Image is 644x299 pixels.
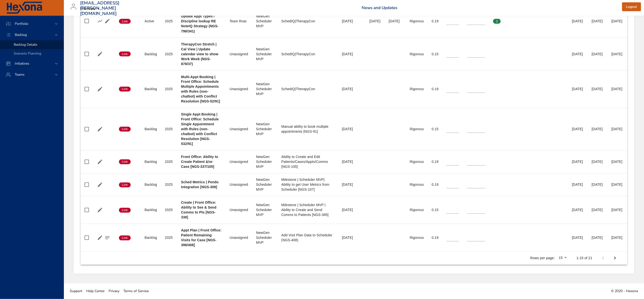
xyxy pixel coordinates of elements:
[410,127,424,132] div: Rigorous
[80,0,120,16] h3: [EMAIL_ADDRESS][PERSON_NAME][DOMAIN_NAME]
[181,42,218,66] b: TherapyCon Stretch | Cal View | Update calendar view to show Work Week (NGS-878/37)
[432,87,439,92] div: 0.19
[281,124,334,134] div: Manual ability to book multiple appointments [NGS-91]
[11,21,32,26] span: Portfolio
[256,14,273,28] div: NewGen Scheduler MVP
[410,235,424,240] div: Rigorous
[86,289,105,294] span: Help Center
[256,230,273,245] div: NewGen Scheduler MVP
[165,19,173,24] div: 2025
[256,82,273,97] div: NewGen Scheduler MVP
[410,159,424,164] div: Rigorous
[256,122,273,137] div: NewGen Scheduler MVP
[96,158,104,166] button: Edit Project Details
[432,235,439,240] div: 0.19
[342,235,362,240] div: [DATE]
[119,127,131,131] span: Low
[121,286,151,297] a: Terms of Service
[144,52,157,57] div: Backlog
[80,5,101,13] div: Raintree
[572,235,584,240] div: [DATE]
[123,289,149,294] span: Terms of Service
[229,208,248,213] div: Unassigned
[96,181,104,188] button: Edit Project Details
[119,52,131,56] span: Low
[256,177,273,192] div: NewGen Scheduler MVP
[612,159,623,164] div: [DATE]
[6,2,43,14] img: Hexona
[144,235,157,240] div: Backlog
[410,19,424,24] div: Rigorous
[11,32,31,37] span: Backlog
[119,208,131,213] span: Low
[181,155,218,169] b: Front Office: Ability to Create Patient &/or Case [NGS-337/105]
[229,87,248,92] div: Unassigned
[84,286,107,297] a: Help Center
[281,177,334,192] div: Milestone | Scheduler MVP| Ability to get User Metrics from Scheduler [NGS-107]
[342,87,362,92] div: [DATE]
[109,289,119,294] span: Privacy
[572,127,584,132] div: [DATE]
[14,42,37,47] span: Backlog Details
[572,19,584,24] div: [DATE]
[572,182,584,187] div: [DATE]
[256,203,273,217] div: NewGen Scheduler MVP
[611,289,638,294] span: © 2020 - Hexona
[572,159,584,164] div: [DATE]
[592,208,603,213] div: [DATE]
[165,159,173,164] div: 2025
[119,87,131,91] span: Low
[612,52,623,57] div: [DATE]
[612,182,623,187] div: [DATE]
[609,252,621,264] button: Next Page
[342,19,362,24] div: [DATE]
[432,127,439,132] div: 0.15
[592,235,603,240] div: [DATE]
[181,201,216,219] b: Create | Front Office: Ability to See & Send Comms to Pts [NGS-338]
[119,236,131,240] span: Low
[342,182,362,187] div: [DATE]
[96,17,104,25] button: Show Burnup
[144,159,157,164] div: Backlog
[181,113,219,146] b: Single Appt Booking | Front Office: Schedule Single Appointment with Rules (non-chatbot) with Con...
[281,19,334,24] div: SchedIQ|TherapyCon
[144,182,157,187] div: Backlog
[96,234,104,242] button: Edit Project Details
[432,52,439,57] div: 0.15
[165,182,173,187] div: 2025
[612,235,623,240] div: [DATE]
[229,19,248,24] div: Team Roar
[181,9,219,33] b: TherapyCon Stretch | Update Appt Types / Discipline lookup RE NoteIQ Strategy (NGS-798/341)
[144,19,157,24] div: Active
[165,52,173,57] div: 2025
[342,52,362,57] div: [DATE]
[592,19,603,24] div: [DATE]
[119,160,131,164] span: Low
[389,19,402,24] div: [DATE]
[229,127,248,132] div: Unassigned
[165,208,173,213] div: 2025
[181,75,220,103] b: Multi-Appt Booking | Front Office: Schedule Multiple Appointments with Rules (non-chatbot) with C...
[70,289,82,294] span: Support
[572,52,584,57] div: [DATE]
[612,208,623,213] div: [DATE]
[612,19,623,24] div: [DATE]
[281,87,334,92] div: SchedIQ|TherapyCon
[96,50,104,58] button: Edit Project Details
[626,4,637,10] span: Logout
[144,87,157,92] div: Backlog
[432,208,439,213] div: 0.15
[572,208,584,213] div: [DATE]
[165,87,173,92] div: 2025
[144,208,157,213] div: Backlog
[229,159,248,164] div: Unassigned
[14,51,41,56] span: Scenario Planning
[229,182,248,187] div: Unassigned
[281,155,334,169] div: Ability to Create and Edit Patients/Cases/Appts/Comms [NGS-105]
[342,208,362,213] div: [DATE]
[256,47,273,61] div: NewGen Scheduler MVP
[342,127,362,132] div: [DATE]
[572,87,584,92] div: [DATE]
[592,52,603,57] div: [DATE]
[165,235,173,240] div: 2025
